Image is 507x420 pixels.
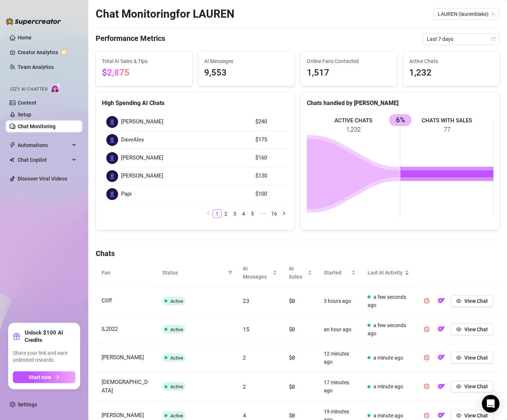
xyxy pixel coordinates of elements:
a: OF [436,356,447,362]
li: 16 [269,209,280,218]
li: 3 [230,209,239,218]
img: OF [438,412,445,419]
span: $0 [289,412,295,419]
a: Creator Analytics exclamation-circle [18,46,77,58]
span: 2 [243,354,246,361]
td: 3 hours ago [318,287,362,315]
span: AI Sales [289,265,306,281]
span: filter [228,270,233,275]
span: 2 [243,383,246,390]
button: OF [436,352,447,364]
span: pause-circle [424,384,429,389]
img: AI Chatter [50,83,62,94]
li: Previous Page [204,209,213,218]
div: 👤 [106,152,118,164]
div: 👤 [106,170,118,182]
div: Open Intercom Messenger [482,395,500,413]
span: AI Messages [205,57,289,65]
img: Chat Copilot [10,157,14,162]
img: OF [438,354,445,361]
span: View Chat [464,413,488,419]
a: 1 [213,210,221,218]
li: Next 5 Pages [257,209,269,218]
li: 5 [248,209,257,218]
span: DaveAlex [121,136,144,144]
div: 👤 [106,134,118,146]
span: View Chat [464,384,488,389]
span: [PERSON_NAME] [102,354,144,361]
span: a few seconds ago [368,322,406,336]
span: eye [456,298,461,304]
span: View Chat [464,326,488,332]
span: AI Messages [243,265,271,281]
a: OF [436,414,447,420]
span: Active [170,413,183,419]
span: 1,517 [307,66,391,80]
a: 3 [231,210,239,218]
img: OF [438,383,445,390]
div: 👤 [106,188,118,200]
article: $160 [256,154,284,162]
a: Team Analytics [18,64,54,70]
span: [PERSON_NAME] [121,172,163,181]
li: 2 [221,209,230,218]
span: Online Fans Contacted [307,57,391,65]
a: Content [18,100,36,106]
span: Cliff [102,297,112,304]
span: eye [456,327,461,332]
a: 2 [222,210,230,218]
button: OF [436,381,447,392]
th: Fan [96,259,156,287]
button: OF [436,323,447,335]
span: arrow-right [54,375,60,380]
span: Last 7 days [427,34,495,45]
span: Last AI Activity [368,269,403,277]
div: Chats handled by [PERSON_NAME] [307,98,493,108]
span: filter [227,267,234,278]
strong: Unlock $100 AI Credits [25,329,75,344]
span: eye [456,413,461,418]
span: ••• [257,209,269,218]
span: a minute ago [373,413,403,419]
span: eye [456,384,461,389]
span: 23 [243,297,249,304]
a: OF [436,328,447,334]
a: Setup [18,112,31,118]
div: 👤 [106,116,118,128]
span: pause-circle [424,327,429,332]
h2: Chat Monitoring for ️‍LAUREN [96,7,234,21]
span: Start now [29,374,52,380]
a: Discover Viral Videos [18,176,67,182]
span: $0 [289,297,295,304]
span: $0 [289,325,295,333]
th: AI Messages [237,259,283,287]
button: View Chat [450,381,494,392]
button: OF [436,295,447,307]
span: Active [170,327,183,332]
a: 4 [240,210,248,218]
article: $130 [256,172,284,181]
span: [DEMOGRAPHIC_DATA] [102,379,148,394]
span: View Chat [464,355,488,361]
span: a minute ago [373,355,403,361]
a: 16 [269,210,279,218]
td: an hour ago [318,315,362,344]
span: Chat Copilot [18,154,70,166]
article: $175 [256,136,284,144]
a: OF [436,300,447,305]
span: team [491,12,496,16]
img: OF [438,297,445,304]
a: Chat Monitoring [18,123,56,129]
li: 4 [239,209,248,218]
a: Settings [18,402,37,407]
span: Active [170,355,183,361]
span: eye [456,355,461,360]
button: left [204,209,213,218]
span: 4 [243,412,246,419]
span: Status [162,269,226,277]
li: Next Page [280,209,288,218]
span: 9,553 [205,66,289,80]
button: View Chat [450,323,494,335]
span: pause-circle [424,355,429,360]
span: [PERSON_NAME] [121,154,163,162]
